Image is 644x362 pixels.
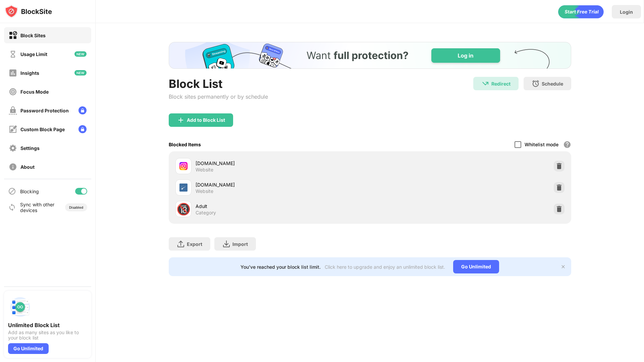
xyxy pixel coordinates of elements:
[78,106,87,114] img: lock-menu.svg
[20,70,39,76] div: Insights
[20,202,55,213] div: Sync with other devices
[20,33,46,38] div: Block Sites
[169,93,268,100] div: Block sites permanently or by schedule
[9,144,17,152] img: settings-off.svg
[9,163,17,171] img: about-off.svg
[453,260,499,273] div: Go Unlimited
[9,106,17,115] img: password-protection-off.svg
[8,322,87,328] div: Unlimited Block List
[69,205,83,209] div: Disabled
[325,264,445,270] div: Click here to upgrade and enjoy an unlimited block list.
[179,162,187,170] img: favicons
[560,264,566,269] img: x-button.svg
[196,210,216,216] div: Category
[542,81,563,87] div: Schedule
[78,125,87,133] img: lock-menu.svg
[525,142,558,147] div: Whitelist mode
[9,88,17,96] img: focus-off.svg
[9,69,17,77] img: insights-off.svg
[187,241,202,247] div: Export
[169,77,268,91] div: Block List
[20,189,39,194] div: Blocking
[20,89,49,95] div: Focus Mode
[196,160,370,167] div: [DOMAIN_NAME]
[5,5,52,18] img: logo-blocksite.svg
[196,181,370,188] div: [DOMAIN_NAME]
[20,145,40,151] div: Settings
[8,343,49,354] div: Go Unlimited
[20,108,69,113] div: Password Protection
[8,295,32,319] img: push-block-list.svg
[196,167,213,173] div: Website
[187,117,225,123] div: Add to Block List
[179,184,187,192] img: favicons
[558,5,604,18] div: animation
[8,330,87,341] div: Add as many sites as you like to your block list
[9,31,17,40] img: block-on.svg
[491,81,511,87] div: Redirect
[196,203,370,210] div: Adult
[169,142,201,147] div: Blocked Items
[9,50,17,58] img: time-usage-off.svg
[8,203,16,211] img: sync-icon.svg
[74,70,87,75] img: new-icon.svg
[176,202,191,216] div: 🔞
[74,51,87,57] img: new-icon.svg
[196,188,213,194] div: Website
[232,241,248,247] div: Import
[20,126,65,132] div: Custom Block Page
[9,125,17,134] img: customize-block-page-off.svg
[240,264,321,270] div: You’ve reached your block list limit.
[169,42,571,69] iframe: Banner
[20,51,47,57] div: Usage Limit
[20,164,35,170] div: About
[620,9,633,15] div: Login
[8,187,16,195] img: blocking-icon.svg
